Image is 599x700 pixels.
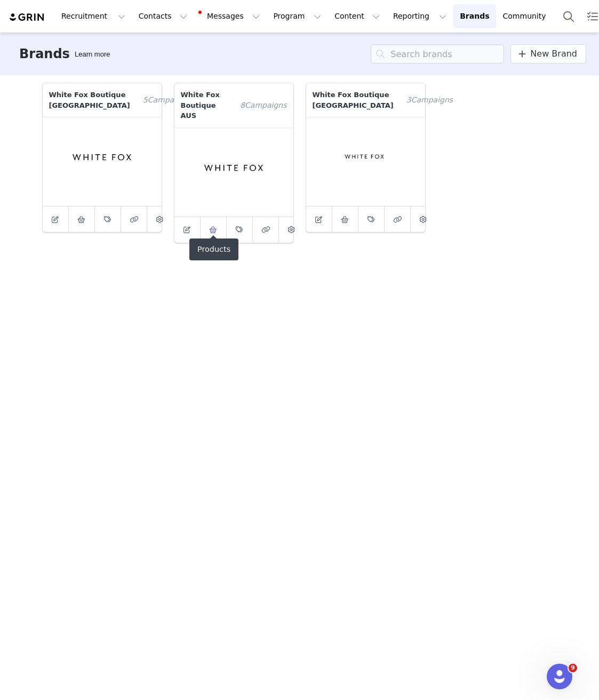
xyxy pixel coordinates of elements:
span: 9 [569,664,577,672]
iframe: Intercom live chat [547,664,572,689]
a: Brands [453,4,496,28]
span: 3 [406,94,411,106]
span: New Brand [530,47,577,60]
a: Community [497,4,557,28]
span: Campaign [400,83,459,117]
button: Recruitment [55,4,132,28]
span: 8 [240,100,245,111]
span: s [449,94,453,106]
button: Messages [194,4,266,28]
p: White Fox Boutique [GEOGRAPHIC_DATA] [43,83,137,117]
button: Reporting [387,4,453,28]
a: New Brand [510,44,586,63]
p: White Fox Boutique AUS [174,83,234,128]
span: 5 [143,94,148,106]
button: Program [267,4,328,28]
div: Tooltip anchor [73,49,112,60]
button: Contacts [132,4,194,28]
button: Search [557,4,580,28]
img: grin logo [9,12,46,22]
button: Content [328,4,386,28]
p: White Fox Boutique [GEOGRAPHIC_DATA] [306,83,400,117]
span: s [283,100,286,111]
div: Products [189,238,238,260]
span: Campaign [234,83,293,128]
input: Search brands [371,44,504,63]
h3: Brands [19,44,70,63]
span: Campaign [137,83,196,117]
